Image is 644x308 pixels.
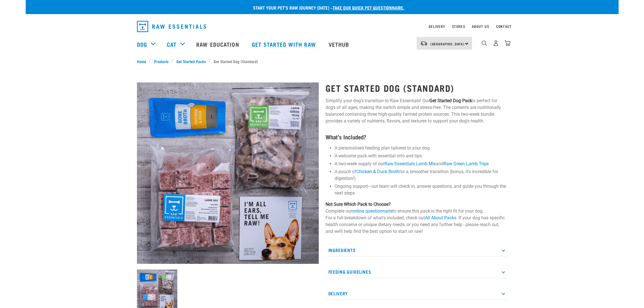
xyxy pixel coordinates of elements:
[333,6,404,9] a: take our quick pet questionnaire.
[326,244,507,256] p: Ingredients
[493,40,499,46] img: user.png
[431,43,465,45] span: [GEOGRAPHIC_DATA]
[335,160,507,167] li: A two-week supply of our and
[352,208,392,214] a: online questionnaire
[173,58,209,64] a: Get Started Packs
[472,25,489,27] a: About Us
[326,202,391,207] strong: Not Sure Which Pack to Choose?
[326,265,507,278] p: Feeding Guidelines
[137,58,507,64] nav: breadcrumbs
[151,58,171,64] a: Products
[335,153,507,159] li: A welcome pack with essential info and tips
[420,41,428,46] img: van-moving.png
[326,83,507,93] h1: Get Started Dog (Standard)
[425,215,456,220] a: All About Packs
[137,40,147,48] a: Dog
[335,183,507,197] li: Ongoing support—our team will check in, answer questions, and guide you through the next steps
[137,82,319,264] img: NSP Dog Standard Update
[191,33,246,55] a: Raw Education
[137,21,206,32] img: Raw Essentials Logo
[385,161,436,166] a: Raw Essentials Lamb Mix
[496,25,512,27] a: Contact
[335,168,507,182] li: A pouch of for a smoother transition (bonus, it's incredible for digestion!)
[444,161,489,166] a: Raw Green Lamb Tripe
[26,33,619,55] nav: dropdown navigation
[335,145,507,151] li: A personalised feeding plan tailored to your dog
[356,169,399,174] a: Chicken & Duck Broth
[323,33,356,55] a: Vethub
[429,25,445,27] a: Delivery
[482,41,487,46] img: home-icon-1@2x.png
[326,201,507,235] p: Complete our to ensure this pack is the right fit for your dog. For a full breakdown of what's in...
[505,40,510,46] img: home-icon@2x.png
[326,287,507,300] p: Delivery
[132,19,512,34] nav: dropdown navigation
[137,58,149,64] a: Home
[326,97,507,124] p: Simplify your dog’s transition to Raw Essentials! Our is perfect for dogs of all ages, making the...
[326,135,366,138] strong: What’s Included?
[429,98,472,103] strong: Get Started Dog Pack
[246,33,323,55] a: Get started with Raw
[167,40,176,48] a: Cat
[452,25,465,27] a: Stores
[30,4,623,11] p: Start your pet’s raw journey [DATE] –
